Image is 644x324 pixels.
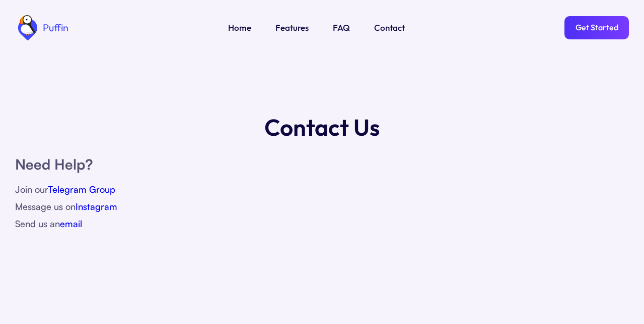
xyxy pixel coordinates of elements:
a: Contact [374,21,405,34]
a: Telegram Group [48,184,115,195]
a: Features [275,21,309,34]
a: FAQ [333,21,350,34]
a: Home [228,21,251,34]
div: Puffin [40,23,68,33]
a: Get Started [564,16,629,39]
h1: Contact Us [264,111,380,143]
div: Join our Message us on Send us an [15,181,629,232]
a: home [15,15,68,40]
h1: Need Help? [15,153,629,176]
a: email [60,218,82,229]
a: Instagram [76,201,117,212]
